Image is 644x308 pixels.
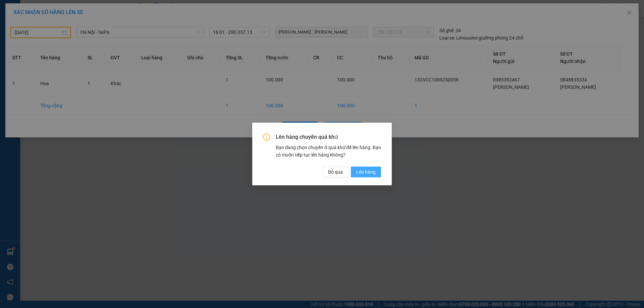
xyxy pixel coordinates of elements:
span: Lên hàng chuyến quá khứ [276,133,381,141]
span: info-circle [263,133,270,141]
button: Lên hàng [351,167,381,177]
button: Bỏ qua [323,167,348,177]
span: Bỏ qua [328,168,343,176]
div: Bạn đang chọn chuyến ở quá khứ để lên hàng. Bạn có muốn tiếp tục lên hàng không? [276,144,381,159]
span: Lên hàng [356,168,376,176]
